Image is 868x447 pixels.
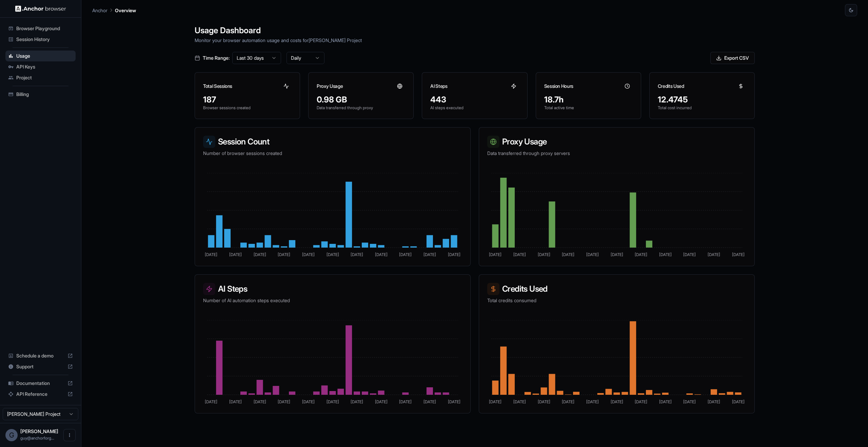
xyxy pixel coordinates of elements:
[375,399,388,404] tspan: [DATE]
[302,399,315,404] tspan: [DATE]
[16,363,65,370] span: Support
[635,252,647,257] tspan: [DATE]
[5,429,18,441] div: G
[229,399,242,404] tspan: [DATE]
[5,72,76,83] div: Project
[544,94,633,105] div: 18.7h
[5,23,76,34] div: Browser Playground
[203,83,232,90] h3: Total Sessions
[708,399,720,404] tspan: [DATE]
[16,36,73,43] span: Session History
[5,61,76,72] div: API Keys
[487,150,746,157] p: Data transferred through proxy servers
[659,399,672,404] tspan: [DATE]
[710,52,755,64] button: Export CSV
[708,252,720,257] tspan: [DATE]
[5,89,76,100] div: Billing
[732,399,745,404] tspan: [DATE]
[317,83,343,90] h3: Proxy Usage
[658,83,684,90] h3: Credits Used
[15,5,66,12] img: Anchor Logo
[586,399,599,404] tspan: [DATE]
[5,378,76,389] div: Documentation
[399,252,412,257] tspan: [DATE]
[5,361,76,372] div: Support
[254,399,266,404] tspan: [DATE]
[278,252,290,257] tspan: [DATE]
[327,399,339,404] tspan: [DATE]
[92,7,107,14] p: Anchor
[203,150,462,157] p: Number of browser sessions created
[635,399,647,404] tspan: [DATE]
[562,399,574,404] tspan: [DATE]
[195,37,755,44] p: Monitor your browser automation usage and costs for [PERSON_NAME] Project
[16,352,65,359] span: Schedule a demo
[16,74,73,81] span: Project
[513,252,526,257] tspan: [DATE]
[351,399,363,404] tspan: [DATE]
[611,252,623,257] tspan: [DATE]
[203,283,462,295] h3: AI Steps
[399,399,412,404] tspan: [DATE]
[317,94,405,105] div: 0.98 GB
[203,94,292,105] div: 187
[513,399,526,404] tspan: [DATE]
[203,136,462,148] h3: Session Count
[92,6,136,14] nav: breadcrumb
[658,94,746,105] div: 12.4745
[586,252,599,257] tspan: [DATE]
[489,399,501,404] tspan: [DATE]
[195,24,755,37] h1: Usage Dashboard
[423,399,436,404] tspan: [DATE]
[16,391,65,397] span: API Reference
[423,252,436,257] tspan: [DATE]
[203,297,462,304] p: Number of AI automation steps executed
[5,350,76,361] div: Schedule a demo
[351,252,363,257] tspan: [DATE]
[487,297,746,304] p: Total credits consumed
[327,252,339,257] tspan: [DATE]
[302,252,315,257] tspan: [DATE]
[430,105,519,111] p: AI steps executed
[562,252,574,257] tspan: [DATE]
[115,7,136,14] p: Overview
[5,389,76,400] div: API Reference
[278,399,290,404] tspan: [DATE]
[448,399,460,404] tspan: [DATE]
[487,283,746,295] h3: Credits Used
[659,252,672,257] tspan: [DATE]
[229,252,242,257] tspan: [DATE]
[203,55,230,61] span: Time Range:
[20,435,54,441] span: guy@anchorforge.io
[732,252,745,257] tspan: [DATE]
[544,105,633,111] p: Total active time
[317,105,405,111] p: Data transferred through proxy
[205,399,217,404] tspan: [DATE]
[16,63,73,70] span: API Keys
[683,399,696,404] tspan: [DATE]
[489,252,501,257] tspan: [DATE]
[5,51,76,61] div: Usage
[205,252,217,257] tspan: [DATE]
[16,91,73,98] span: Billing
[430,94,519,105] div: 443
[658,105,746,111] p: Total cost incurred
[544,83,573,90] h3: Session Hours
[5,34,76,45] div: Session History
[63,429,76,441] button: Open menu
[683,252,696,257] tspan: [DATE]
[20,428,58,434] span: Guy Ben Simhon
[16,53,73,59] span: Usage
[16,380,65,387] span: Documentation
[487,136,746,148] h3: Proxy Usage
[448,252,460,257] tspan: [DATE]
[375,252,388,257] tspan: [DATE]
[430,83,447,90] h3: AI Steps
[538,399,550,404] tspan: [DATE]
[254,252,266,257] tspan: [DATE]
[611,399,623,404] tspan: [DATE]
[538,252,550,257] tspan: [DATE]
[16,25,73,32] span: Browser Playground
[203,105,292,111] p: Browser sessions created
